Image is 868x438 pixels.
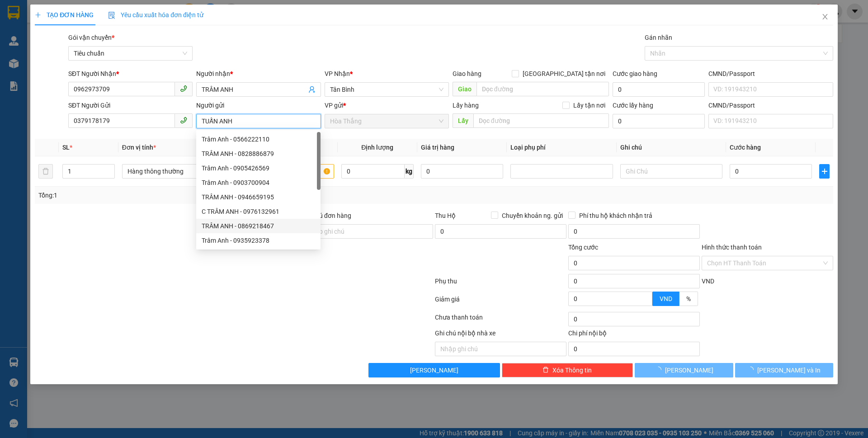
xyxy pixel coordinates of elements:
[819,164,829,179] button: plus
[498,211,566,221] span: Chuyển khoản ng. gửi
[434,276,567,292] div: Phụ thu
[730,144,761,151] span: Cước hàng
[434,312,567,328] div: Chưa thanh toán
[122,144,156,151] span: Đơn vị tính
[576,211,656,221] span: Phí thu hộ khách nhận trả
[35,12,41,18] span: plus
[660,295,672,302] span: VND
[410,365,458,375] span: [PERSON_NAME]
[202,192,315,202] div: TRÂM ANH - 0946659195
[38,164,53,179] button: delete
[108,11,203,19] span: Yêu cầu xuất hóa đơn điện tử
[330,114,443,128] span: Hòa Thắng
[196,146,321,161] div: TRÂM ANH - 0828886879
[708,69,833,79] div: CMND/Passport
[620,164,722,179] input: Ghi Chú
[812,5,838,30] button: Close
[180,85,187,92] span: phone
[453,82,476,96] span: Giao
[421,144,454,151] span: Giá trị hàng
[196,161,321,175] div: Trâm Anh - 0905426569
[421,164,503,179] input: 0
[453,113,473,128] span: Lấy
[361,144,393,151] span: Định lượng
[202,207,315,217] div: C TRÂM ANH - 0976132961
[568,244,598,251] span: Tổng cước
[613,82,705,97] input: Cước giao hàng
[552,365,592,375] span: Xóa Thông tin
[613,70,657,77] label: Cước giao hàng
[613,102,653,109] label: Cước lấy hàng
[702,244,762,251] label: Hình thức thanh toán
[302,212,351,219] label: Ghi chú đơn hàng
[453,102,479,109] span: Lấy hàng
[434,294,567,310] div: Giảm giá
[202,134,315,144] div: Trâm Anh - 0566222110
[747,367,757,373] span: loading
[196,132,321,146] div: Trâm Anh - 0566222110
[308,86,316,93] span: user-add
[757,365,821,375] span: [PERSON_NAME] và In
[202,163,315,173] div: Trâm Anh - 0905426569
[453,70,481,77] span: Giao hàng
[476,82,609,96] input: Dọc đường
[686,295,691,302] span: %
[519,69,609,79] span: [GEOGRAPHIC_DATA] tận nơi
[507,139,616,156] th: Loại phụ phí
[196,233,321,248] div: Trâm Anh - 0935923378
[35,11,94,19] span: TẠO ĐƠN HÀNG
[202,149,315,159] div: TRÂM ANH - 0828886879
[635,363,733,377] button: [PERSON_NAME]
[665,365,713,375] span: [PERSON_NAME]
[368,363,500,377] button: [PERSON_NAME]
[568,328,700,342] div: Chi phí nội bộ
[74,47,187,60] span: Tiêu chuẩn
[330,83,443,96] span: Tân Bình
[435,212,456,219] span: Thu Hộ
[196,190,321,204] div: TRÂM ANH - 0946659195
[473,113,609,128] input: Dọc đường
[196,100,321,110] div: Người gửi
[62,144,70,151] span: SL
[202,221,315,231] div: TRÂM ANH - 0869218467
[821,13,829,20] span: close
[127,165,219,178] span: Hàng thông thường
[302,224,433,239] input: Ghi chú đơn hàng
[325,100,449,110] div: VP gửi
[196,219,321,233] div: TRÂM ANH - 0869218467
[702,278,714,285] span: VND
[68,100,193,110] div: SĐT Người Gửi
[180,117,187,124] span: phone
[435,342,566,356] input: Nhập ghi chú
[502,363,633,377] button: deleteXóa Thông tin
[542,367,549,374] span: delete
[655,367,665,373] span: loading
[613,114,705,128] input: Cước lấy hàng
[645,34,672,41] label: Gán nhãn
[617,139,726,156] th: Ghi chú
[405,164,414,179] span: kg
[435,328,566,342] div: Ghi chú nội bộ nhà xe
[202,178,315,188] div: Trâm Anh - 0903700904
[108,12,115,19] img: icon
[820,168,829,175] span: plus
[325,70,350,77] span: VP Nhận
[196,204,321,219] div: C TRÂM ANH - 0976132961
[38,190,335,200] div: Tổng: 1
[196,69,321,79] div: Người nhận
[196,175,321,190] div: Trâm Anh - 0903700904
[202,235,315,245] div: Trâm Anh - 0935923378
[570,100,609,110] span: Lấy tận nơi
[68,34,114,41] span: Gói vận chuyển
[708,100,833,110] div: CMND/Passport
[735,363,833,377] button: [PERSON_NAME] và In
[68,69,193,79] div: SĐT Người Nhận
